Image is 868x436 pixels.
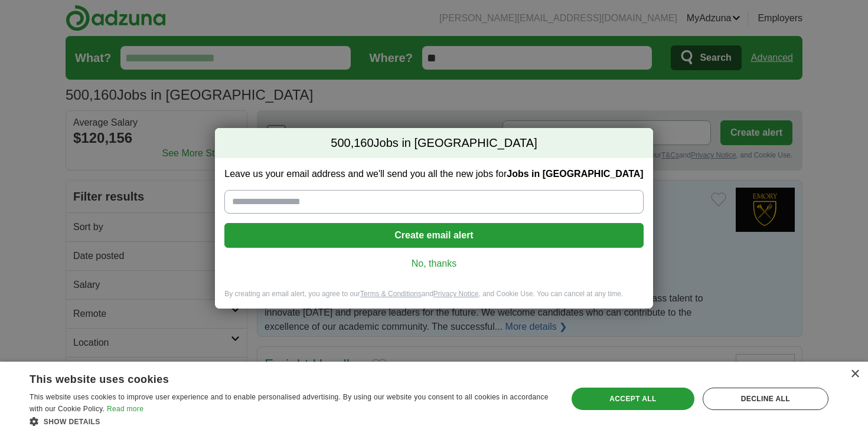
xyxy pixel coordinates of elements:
label: Leave us your email address and we'll send you all the new jobs for [224,168,643,181]
h2: Jobs in [GEOGRAPHIC_DATA] [215,128,652,159]
span: This website uses cookies to improve user experience and to enable personalised advertising. By u... [30,393,549,413]
a: Read more, opens a new window [107,405,143,413]
div: Close [850,370,859,379]
a: No, thanks [234,257,634,270]
span: Show details [44,418,100,426]
div: By creating an email alert, you agree to our and , and Cookie Use. You can cancel at any time. [215,289,652,309]
button: Create email alert [224,223,643,248]
a: Privacy Notice [433,290,479,298]
span: 500,160 [331,135,373,152]
div: Decline all [703,388,828,410]
a: Terms & Conditions [360,290,422,298]
div: This website uses cookies [30,369,522,386]
div: Show details [30,415,552,427]
strong: Jobs in [GEOGRAPHIC_DATA] [507,169,643,179]
div: Accept all [572,388,694,410]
